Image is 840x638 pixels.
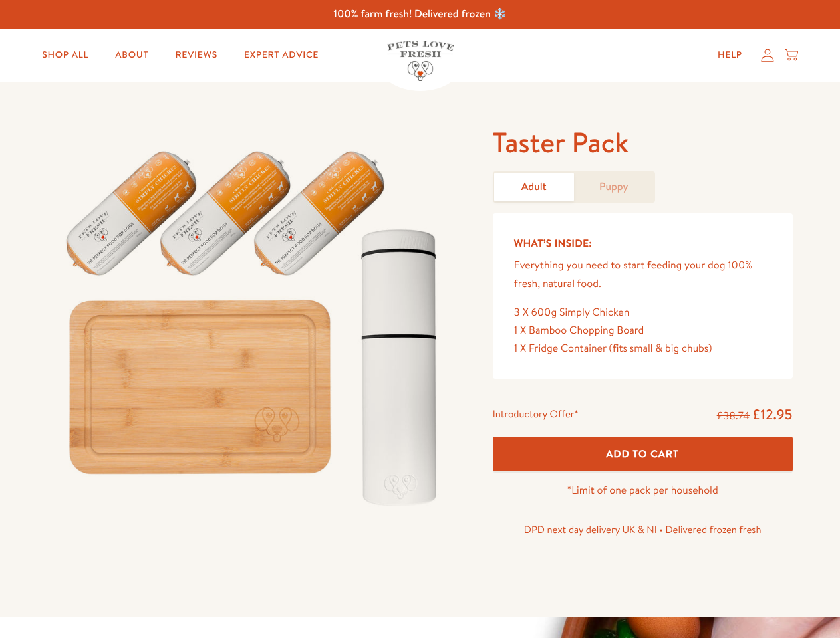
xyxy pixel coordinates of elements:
a: Expert Advice [233,42,329,68]
a: Shop All [31,42,99,68]
h1: Taster Pack [493,124,793,161]
h5: What’s Inside: [514,235,771,252]
a: Adult [494,173,574,201]
a: Help [707,42,753,68]
a: Puppy [574,173,654,201]
p: DPD next day delivery UK & NI • Delivered frozen fresh [493,521,793,538]
a: About [104,42,159,68]
span: £12.95 [752,405,793,424]
s: £38.74 [717,409,750,423]
button: Add To Cart [493,437,793,472]
p: Everything you need to start feeding your dog 100% fresh, natural food. [514,257,771,292]
span: Add To Cart [606,447,679,461]
div: 1 X Fridge Container (fits small & big chubs) [514,340,771,358]
img: Pets Love Fresh [387,41,454,81]
span: 1 X Bamboo Chopping Board [514,323,644,338]
a: Reviews [164,42,227,68]
div: Introductory Offer* [493,405,579,425]
div: 3 X 600g Simply Chicken [514,304,771,322]
img: Taster Pack - Adult [48,124,461,520]
p: *Limit of one pack per household [493,482,793,500]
